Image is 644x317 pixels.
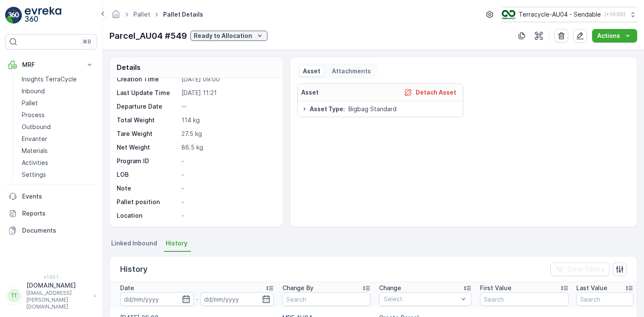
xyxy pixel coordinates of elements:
[117,211,178,220] p: Location
[111,239,157,248] span: Linked Inbound
[117,170,178,179] p: LOB
[502,10,515,19] img: terracycle_logo.png
[195,294,198,304] p: -
[26,290,89,310] p: [EMAIL_ADDRESS][PERSON_NAME][DOMAIN_NAME]
[181,157,273,165] p: -
[5,7,22,24] img: logo
[22,75,77,84] p: Insights TerraCycle
[7,289,21,303] div: TT
[5,56,97,73] button: MRF
[181,170,273,179] p: -
[22,192,94,201] p: Events
[480,292,568,306] input: Search
[117,143,178,152] p: Net Weight
[181,75,273,84] p: [DATE] 09:00
[576,292,633,306] input: Search
[604,11,625,18] p: ( +10:00 )
[5,222,97,239] a: Documents
[379,284,401,292] p: Change
[117,62,141,72] p: Details
[18,85,97,97] a: Inbound
[117,157,178,165] p: Program ID
[22,135,47,143] p: Envanter
[26,281,89,290] p: [DOMAIN_NAME]
[550,262,609,276] button: Clear Filters
[5,274,97,280] span: v 1.50.1
[18,145,97,157] a: Materials
[18,97,97,109] a: Pallet
[181,89,273,97] p: [DATE] 11:21
[597,32,620,40] p: Actions
[5,188,97,205] a: Events
[117,184,178,193] p: Note
[181,184,273,193] p: -
[109,29,187,42] p: Parcel_AU04 #549
[190,31,267,41] button: Ready to Allocation
[22,61,80,69] p: MRF
[567,265,604,274] p: Clear Filters
[480,284,512,292] p: First Value
[5,281,97,310] button: TT[DOMAIN_NAME][EMAIL_ADDRESS][PERSON_NAME][DOMAIN_NAME]
[18,169,97,181] a: Settings
[310,105,345,113] span: Asset Type :
[282,284,313,292] p: Change By
[194,32,252,40] p: Ready to Allocation
[181,143,273,152] p: 86.5 kg
[161,10,205,19] span: Pallet Details
[416,88,456,97] p: Detach Asset
[18,121,97,133] a: Outbound
[18,73,97,85] a: Insights TerraCycle
[22,226,94,235] p: Documents
[120,284,134,292] p: Date
[5,205,97,222] a: Reports
[117,75,178,84] p: Creation Time
[301,88,319,97] p: Asset
[22,87,45,95] p: Inbound
[592,29,637,43] button: Actions
[18,157,97,169] a: Activities
[117,102,178,111] p: Departure Date
[22,209,94,218] p: Reports
[181,130,273,138] p: 27.5 kg
[117,198,178,206] p: Pallet position
[282,292,371,306] input: Search
[111,13,121,20] a: Homepage
[181,211,273,220] p: -
[181,198,273,206] p: -
[519,10,601,19] p: Terracycle-AU04 - Sendable
[133,11,150,18] a: Pallet
[576,284,607,292] p: Last Value
[22,99,38,107] p: Pallet
[18,109,97,121] a: Process
[117,89,178,97] p: Last Update Time
[22,123,51,131] p: Outbound
[200,292,274,306] input: dd/mm/yyyy
[83,38,91,45] p: ⌘B
[384,295,458,303] p: Select
[22,170,46,179] p: Settings
[25,7,61,24] img: logo_light-DOdMpM7g.png
[331,67,371,75] p: Attachments
[117,116,178,124] p: Total Weight
[18,133,97,145] a: Envanter
[120,263,147,275] p: History
[22,158,48,167] p: Activities
[303,67,320,75] p: Asset
[400,87,460,98] button: Detach Asset
[502,7,637,22] button: Terracycle-AU04 - Sendable(+10:00)
[120,292,194,306] input: dd/mm/yyyy
[166,239,187,248] span: History
[348,105,397,113] span: Bigbag Standard
[117,130,178,138] p: Tare Weight
[181,102,273,111] p: --
[181,116,273,124] p: 114 kg
[22,147,48,155] p: Materials
[22,111,45,119] p: Process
